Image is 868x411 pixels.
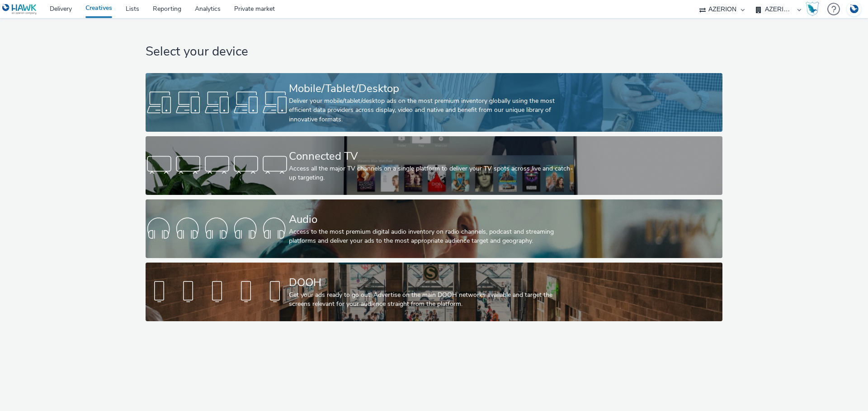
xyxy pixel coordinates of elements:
a: Mobile/Tablet/DesktopDeliver your mobile/tablet/desktop ads on the most premium inventory globall... [146,73,722,132]
img: undefined Logo [2,4,37,15]
div: DOOH [289,275,576,291]
div: Deliver your mobile/tablet/desktop ads on the most premium inventory globally using the most effi... [289,97,576,124]
div: Audio [289,212,576,227]
div: Access to the most premium digital audio inventory on radio channels, podcast and streaming platf... [289,227,576,246]
a: AudioAccess to the most premium digital audio inventory on radio channels, podcast and streaming ... [146,199,722,258]
h1: Select your device [146,43,722,60]
div: Connected TV [289,148,576,164]
img: Account DE [847,2,861,17]
div: Access all the major TV channels on a single platform to deliver your TV spots across live and ca... [289,164,576,183]
div: Get your ads ready to go out! Advertise on the main DOOH networks available and target the screen... [289,291,576,309]
div: Mobile/Tablet/Desktop [289,81,576,97]
img: Hawk Academy [806,2,819,16]
a: Connected TVAccess all the major TV channels on a single platform to deliver your TV spots across... [146,136,722,195]
a: DOOHGet your ads ready to go out! Advertise on the main DOOH networks available and target the sc... [146,263,722,321]
a: Hawk Academy [806,2,823,16]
